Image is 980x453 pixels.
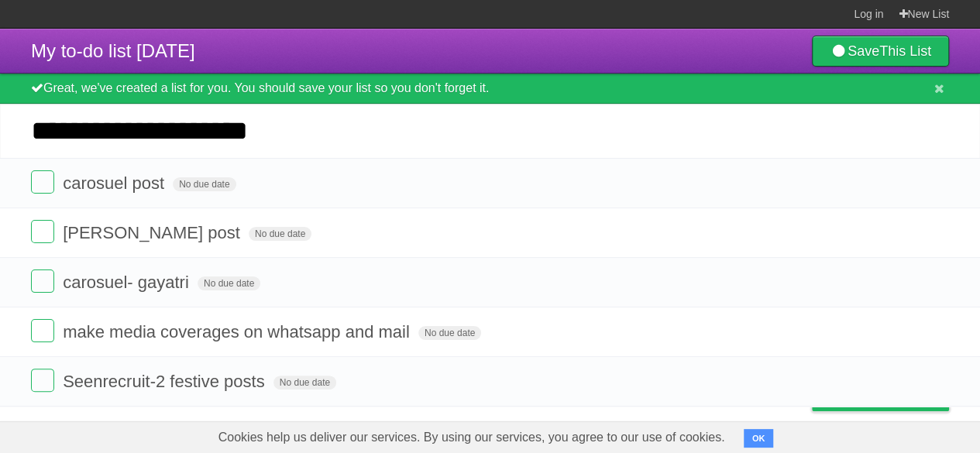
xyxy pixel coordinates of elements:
[63,223,244,242] span: [PERSON_NAME] post
[744,429,774,448] button: OK
[879,43,931,59] b: This List
[63,173,168,193] span: carosuel post
[63,273,193,292] span: carosuel- gayatri
[31,269,54,293] label: Done
[249,227,311,241] span: No due date
[812,36,949,67] a: SaveThis List
[31,40,195,61] span: My to-do list [DATE]
[273,376,336,390] span: No due date
[31,220,54,243] label: Done
[198,276,260,290] span: No due date
[31,319,54,342] label: Done
[418,326,481,340] span: No due date
[31,369,54,392] label: Done
[63,322,414,341] span: make media coverages on whatsapp and mail
[63,372,268,391] span: Seenrecruit-2 festive posts
[203,422,741,453] span: Cookies help us deliver our services. By using our services, you agree to our use of cookies.
[844,383,941,410] span: Buy me a coffee
[31,170,54,194] label: Done
[173,177,236,191] span: No due date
